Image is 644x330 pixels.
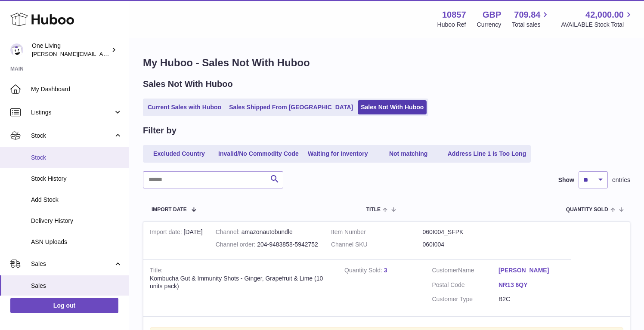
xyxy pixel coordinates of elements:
[498,295,565,303] dd: B2C
[498,281,565,289] a: NR13 6QY
[143,222,209,259] td: [DATE]
[150,267,163,276] strong: Title
[10,43,23,56] img: Jessica@oneliving.com
[31,238,122,246] span: ASN Uploads
[216,241,257,250] strong: Channel order
[384,267,387,274] a: 3
[585,9,624,21] span: 42,000.00
[32,50,173,57] span: [PERSON_NAME][EMAIL_ADDRESS][DOMAIN_NAME]
[422,228,514,236] dd: 060I004_SFPK
[215,147,302,161] a: Invalid/No Commodity Code
[566,207,608,213] span: Quantity Sold
[145,147,214,161] a: Excluded Country
[432,295,498,303] dt: Customer Type
[216,228,318,236] div: amazonautobundle
[422,241,514,249] dd: 060I004
[477,21,502,29] div: Currency
[331,228,423,236] dt: Item Number
[498,266,565,274] a: [PERSON_NAME]
[432,266,498,277] dt: Name
[31,132,113,140] span: Stock
[303,147,372,161] a: Waiting for Inventory
[31,85,122,93] span: My Dashboard
[366,207,381,213] span: Title
[152,207,187,213] span: Import date
[31,196,122,204] span: Add Stock
[31,260,113,268] span: Sales
[331,241,423,249] dt: Channel SKU
[31,108,113,117] span: Listings
[150,228,184,237] strong: Import date
[10,298,118,313] a: Log out
[216,241,318,249] div: 204-9483858-5942752
[514,9,540,21] span: 709.84
[445,147,529,161] a: Address Line 1 is Too Long
[143,78,233,90] h2: Sales Not With Huboo
[31,175,122,183] span: Stock History
[558,176,574,184] label: Show
[344,267,384,276] strong: Quantity Sold
[31,217,122,225] span: Delivery History
[432,281,498,291] dt: Postal Code
[561,9,634,29] a: 42,000.00 AVAILABLE Stock Total
[612,176,630,184] span: entries
[512,21,550,29] span: Total sales
[512,9,550,29] a: 709.84 Total sales
[437,21,466,29] div: Huboo Ref
[31,154,122,162] span: Stock
[358,100,427,114] a: Sales Not With Huboo
[150,274,331,291] div: Kombucha Gut & Immunity Shots - Ginger, Grapefruit & Lime (10 units pack)
[31,282,122,290] span: Sales
[432,267,458,274] span: Customer
[483,9,501,21] strong: GBP
[32,42,109,58] div: One Living
[143,56,630,70] h1: My Huboo - Sales Not With Huboo
[561,21,634,29] span: AVAILABLE Stock Total
[442,9,466,21] strong: 10857
[145,100,224,114] a: Current Sales with Huboo
[143,125,176,136] h2: Filter by
[374,147,443,161] a: Not matching
[226,100,356,114] a: Sales Shipped From [GEOGRAPHIC_DATA]
[216,228,241,237] strong: Channel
